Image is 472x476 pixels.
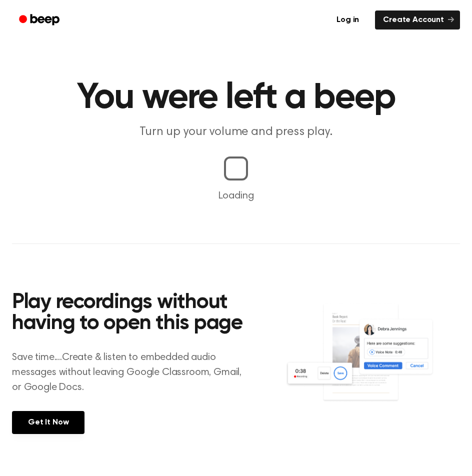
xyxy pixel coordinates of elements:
[326,8,369,31] a: Log in
[285,303,460,419] img: Voice Comments on Docs and Recording Widget
[12,292,245,334] h2: Play recordings without having to open this page
[12,10,68,30] a: Beep
[12,188,460,203] p: Loading
[12,80,460,116] h1: You were left a beep
[375,10,460,29] a: Create Account
[12,350,245,395] p: Save time....Create & listen to embedded audio messages without leaving Google Classroom, Gmail, ...
[12,411,84,434] a: Get It Now
[44,124,428,140] p: Turn up your volume and press play.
